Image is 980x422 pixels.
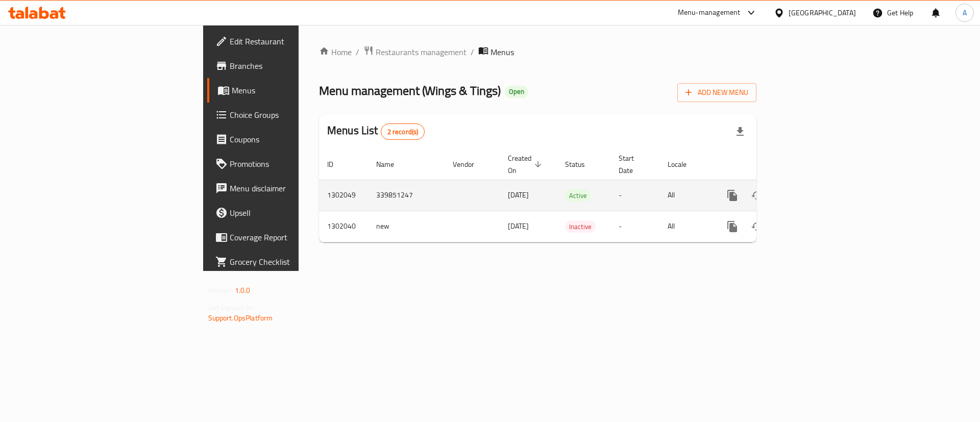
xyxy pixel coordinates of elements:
span: Get support on: [208,301,255,314]
button: Add New Menu [677,83,756,102]
div: [GEOGRAPHIC_DATA] [789,7,856,18]
span: 2 record(s) [381,127,425,137]
span: Upsell [230,207,359,219]
span: Menus [232,84,359,96]
span: [DATE] [508,188,529,202]
span: Version: [208,284,233,297]
span: Restaurants management [376,46,467,58]
td: All [659,211,712,242]
a: Menus [207,78,367,103]
a: Support.OpsPlatform [208,311,273,325]
td: - [610,211,659,242]
div: Open [505,86,528,98]
a: Branches [207,54,367,78]
button: more [720,183,745,208]
nav: breadcrumb [319,45,756,59]
button: Change Status [745,214,769,239]
a: Upsell [207,201,367,225]
div: Export file [728,119,752,144]
span: Start Date [619,152,647,177]
a: Coupons [207,127,367,152]
button: more [720,214,745,239]
li: / [471,46,474,58]
span: Vendor [453,158,487,170]
th: Actions [712,149,826,180]
button: Change Status [745,183,769,208]
td: new [368,211,445,242]
span: Coverage Report [230,231,359,243]
table: enhanced table [319,149,826,242]
h2: Menus List [327,123,425,140]
a: Promotions [207,152,367,176]
span: Menu management ( Wings & Tings ) [319,79,501,102]
span: Edit Restaurant [230,35,359,47]
a: Restaurants management [363,45,467,59]
span: [DATE] [508,219,529,233]
span: Add New Menu [685,86,748,99]
span: Status [565,158,598,170]
span: 1.0.0 [235,284,251,297]
a: Grocery Checklist [207,250,367,274]
span: Branches [230,60,359,72]
span: Menus [491,46,514,58]
span: ID [327,158,347,170]
span: Locale [668,158,700,170]
div: Total records count [381,123,425,140]
span: Grocery Checklist [230,256,359,268]
span: Inactive [565,221,596,233]
a: Choice Groups [207,103,367,127]
span: Coupons [230,133,359,145]
td: All [659,180,712,211]
a: Edit Restaurant [207,29,367,54]
span: Choice Groups [230,109,359,121]
td: 339851247 [368,180,445,211]
span: Open [505,87,528,96]
span: Created On [508,152,545,177]
a: Menu disclaimer [207,176,367,201]
span: Menu disclaimer [230,182,359,194]
span: Active [565,190,591,202]
div: Active [565,189,591,202]
span: Name [376,158,407,170]
span: Promotions [230,158,359,170]
div: Menu-management [678,7,741,19]
td: - [610,180,659,211]
span: A [963,7,967,18]
a: Coverage Report [207,225,367,250]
